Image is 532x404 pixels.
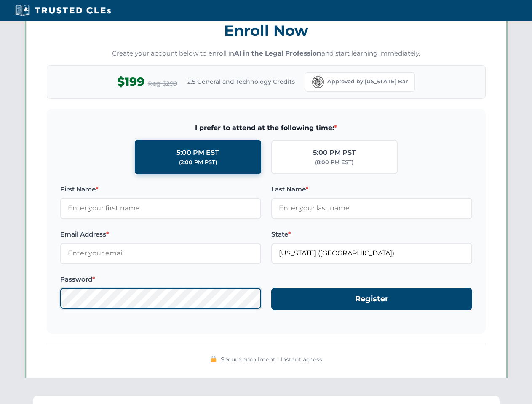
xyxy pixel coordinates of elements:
[210,356,217,362] img: 🔒
[221,355,322,364] span: Secure enrollment • Instant access
[47,49,486,58] p: Create your account below to enroll in and start learning immediately.
[271,243,472,264] input: Florida (FL)
[13,4,113,17] img: Trusted CLEs
[234,49,321,57] strong: AI in the Legal Profession
[312,76,324,88] img: Florida Bar
[117,72,144,91] span: $199
[313,147,356,158] div: 5:00 PM PST
[271,229,472,239] label: State
[60,184,261,194] label: First Name
[47,17,486,44] h3: Enroll Now
[187,77,295,86] span: 2.5 General and Technology Credits
[60,274,261,284] label: Password
[315,158,353,167] div: (8:00 PM EST)
[60,229,261,239] label: Email Address
[148,79,177,89] span: Reg $299
[271,288,472,310] button: Register
[176,147,219,158] div: 5:00 PM EST
[60,122,472,133] span: I prefer to attend at the following time:
[327,77,408,86] span: Approved by [US_STATE] Bar
[60,198,261,219] input: Enter your first name
[271,198,472,219] input: Enter your last name
[179,158,217,167] div: (2:00 PM PST)
[60,243,261,264] input: Enter your email
[271,184,472,194] label: Last Name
